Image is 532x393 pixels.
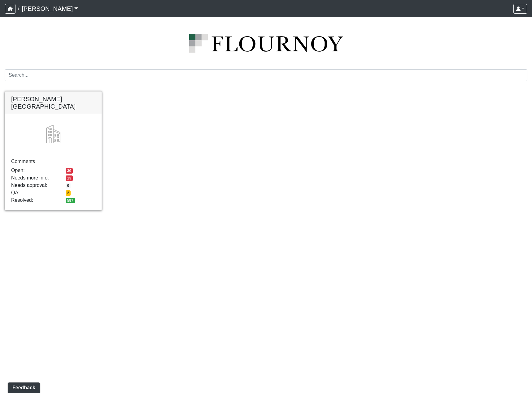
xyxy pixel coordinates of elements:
[15,2,22,15] span: /
[5,381,41,393] iframe: Ybug feedback widget
[5,69,527,81] input: Search
[22,2,78,15] a: [PERSON_NAME]
[5,34,527,53] img: logo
